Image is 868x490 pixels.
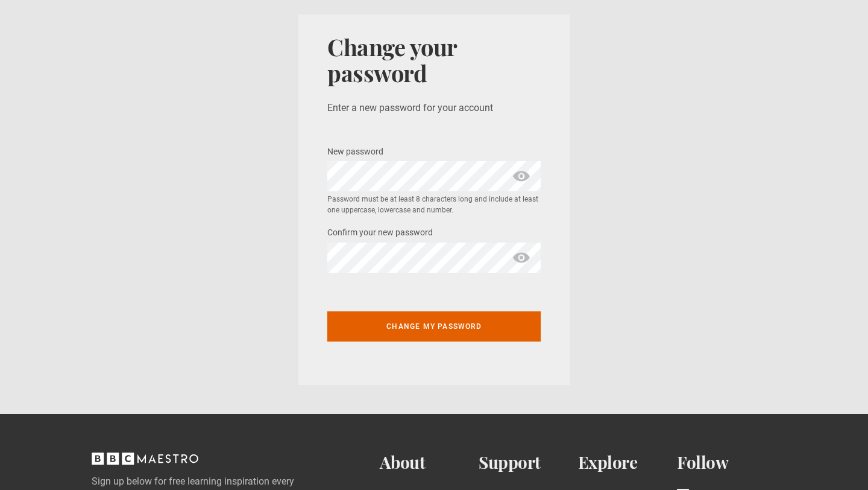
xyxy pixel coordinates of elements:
span: show password [512,243,531,273]
h2: Follow [677,453,776,472]
h2: Support [479,453,578,472]
h2: About [380,453,479,472]
h1: Change your password [327,34,541,86]
span: show password [512,161,531,191]
a: BBC Maestro, back to top [92,457,198,468]
label: Confirm your new password [327,226,433,240]
button: Change my password [327,311,541,342]
small: Password must be at least 8 characters long and include at least one uppercase, lowercase and num... [327,194,541,215]
svg: BBC Maestro, back to top [92,453,198,465]
h2: Explore [578,453,678,472]
p: Enter a new password for your account [327,101,541,115]
label: New password [327,145,383,159]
